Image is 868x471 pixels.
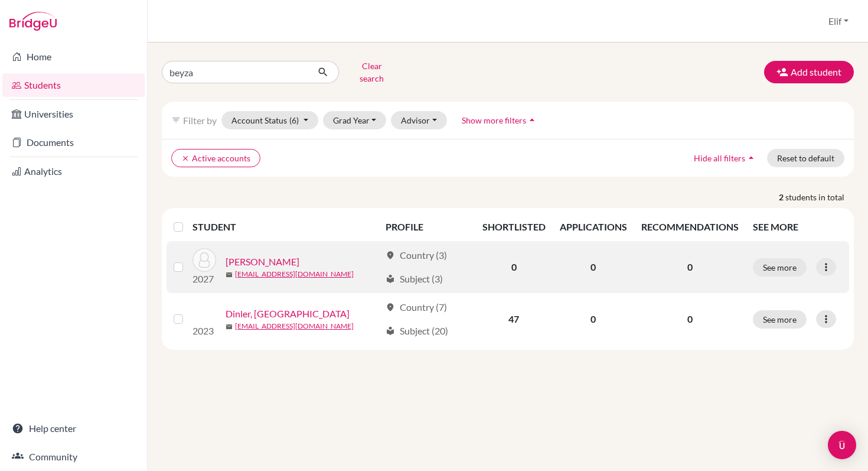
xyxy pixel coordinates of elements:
a: [EMAIL_ADDRESS][DOMAIN_NAME] [235,269,354,280]
input: Find student by name... [162,61,308,83]
td: 47 [475,293,553,345]
th: SHORTLISTED [475,213,553,241]
span: students in total [785,191,854,203]
button: Add student [764,61,854,83]
button: Account Status(6) [221,111,318,129]
th: STUDENT [192,213,378,241]
a: Students [2,73,145,97]
span: location_on [386,251,395,260]
div: Country (3) [386,248,447,262]
span: location_on [386,303,395,312]
p: 0 [641,260,739,274]
strong: 2 [779,191,785,203]
a: Community [2,445,145,469]
a: [PERSON_NAME] [226,255,299,269]
td: 0 [553,293,634,345]
button: Clear search [339,57,404,87]
img: Dinler, Beyzanur [192,300,216,324]
a: Universities [2,102,145,126]
a: Home [2,45,145,69]
td: 0 [553,241,634,293]
a: Dinler, [GEOGRAPHIC_DATA] [226,307,350,321]
button: See more [753,258,807,277]
i: clear [181,154,190,163]
span: Hide all filters [694,153,745,163]
th: RECOMMENDATIONS [634,213,746,241]
button: Elif [823,10,854,33]
p: 2027 [192,272,216,286]
img: Caglar, Beyza [192,248,216,272]
img: Bridge-U [9,12,57,31]
button: Show more filtersarrow_drop_up [452,111,548,129]
th: PROFILE [378,213,475,241]
button: Grad Year [323,111,387,129]
span: (6) [289,115,299,125]
i: arrow_drop_up [745,152,757,164]
a: [EMAIL_ADDRESS][DOMAIN_NAME] [235,321,354,332]
span: mail [226,271,233,278]
p: 0 [641,312,739,326]
span: Filter by [183,115,217,126]
div: Subject (3) [386,272,443,286]
button: Hide all filtersarrow_drop_up [684,149,767,167]
div: Open Intercom Messenger [828,431,856,459]
button: clearActive accounts [171,149,260,167]
a: Analytics [2,160,145,183]
i: filter_list [171,115,181,125]
a: Documents [2,131,145,154]
span: Show more filters [462,115,526,125]
th: SEE MORE [746,213,849,241]
i: arrow_drop_up [526,114,538,126]
p: 2023 [192,324,216,338]
div: Subject (20) [386,324,448,338]
button: Advisor [391,111,447,129]
button: See more [753,310,807,329]
div: Country (7) [386,300,447,314]
span: local_library [386,326,395,336]
a: Help center [2,417,145,440]
td: 0 [475,241,553,293]
button: Reset to default [767,149,844,167]
span: mail [226,323,233,330]
span: local_library [386,274,395,284]
th: APPLICATIONS [553,213,634,241]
